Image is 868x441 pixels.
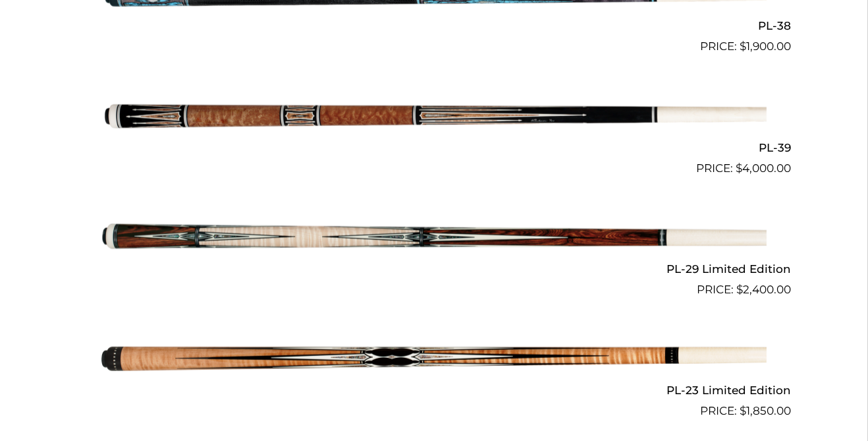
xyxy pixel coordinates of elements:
[736,283,791,296] bdi: 2,400.00
[101,183,767,293] img: PL-29 Limited Edition
[77,14,791,38] h2: PL-38
[740,404,746,417] span: $
[77,304,791,420] a: PL-23 Limited Edition $1,850.00
[101,61,767,171] img: PL-39
[77,257,791,281] h2: PL-29 Limited Edition
[77,61,791,177] a: PL-39 $4,000.00
[77,183,791,299] a: PL-29 Limited Edition $2,400.00
[740,404,791,417] bdi: 1,850.00
[77,378,791,403] h2: PL-23 Limited Edition
[740,40,746,53] span: $
[740,40,791,53] bdi: 1,900.00
[736,283,743,296] span: $
[736,162,742,175] span: $
[736,162,791,175] bdi: 4,000.00
[101,304,767,415] img: PL-23 Limited Edition
[77,135,791,160] h2: PL-39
